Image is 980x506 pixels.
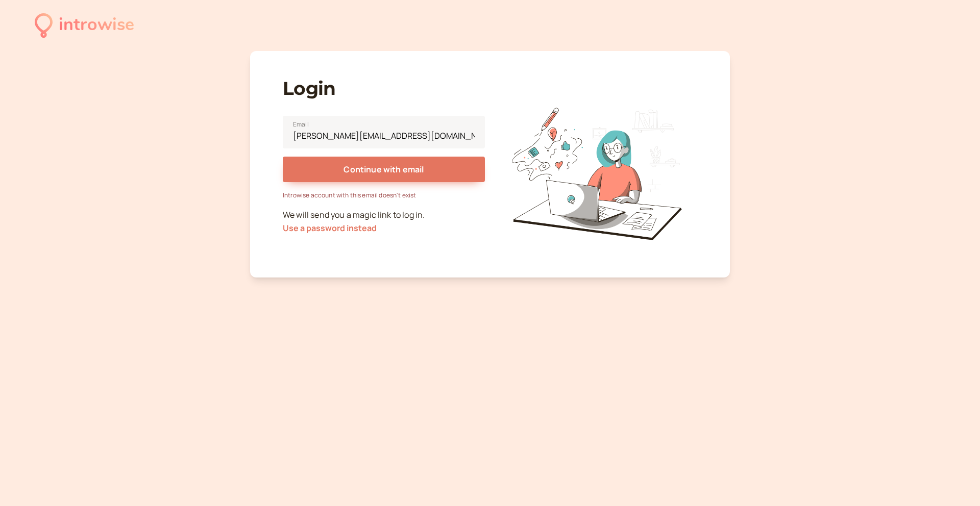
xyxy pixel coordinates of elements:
p: We will send you a magic link to log in. [283,209,485,235]
div: introwise [59,11,134,39]
div: Introwise account with this email doesn't exist [283,190,485,200]
span: Email [293,119,309,130]
input: Email [283,116,485,148]
a: introwise [35,11,134,39]
h1: Login [283,78,485,99]
span: Continue with email [344,164,424,175]
iframe: Chat Widget [929,457,980,506]
button: Use a password instead [283,223,377,233]
button: Continue with email [283,157,485,182]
